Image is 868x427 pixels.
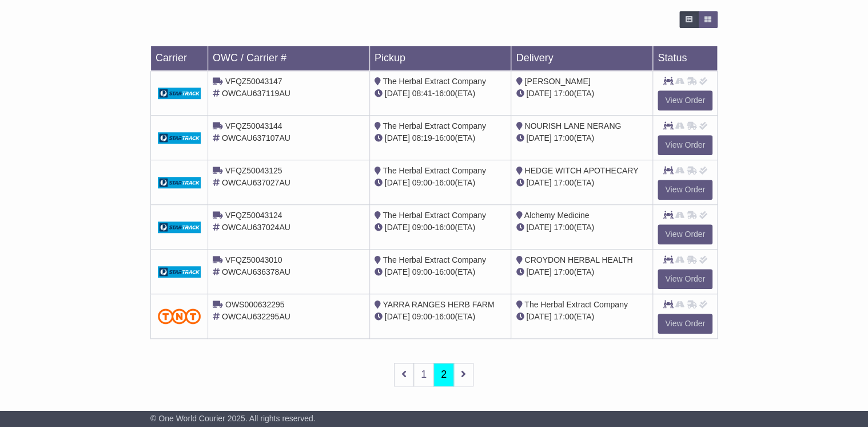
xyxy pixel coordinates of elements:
[412,89,432,98] span: 08:41
[369,46,511,71] td: Pickup
[511,46,653,71] td: Delivery
[658,224,712,244] a: View Order
[385,89,410,98] span: [DATE]
[524,121,621,131] span: NOURISH LANE NERANG
[516,266,648,278] div: (ETA)
[158,309,201,324] img: TNT_Domestic.png
[383,121,486,131] span: The Herbal Extract Company
[222,89,290,98] span: OWCAU637119AU
[658,314,712,334] a: View Order
[554,133,574,143] span: 17:00
[435,133,455,143] span: 16:00
[516,311,648,323] div: (ETA)
[435,267,455,276] span: 16:00
[225,121,282,131] span: VFQZ50043144
[435,312,455,321] span: 16:00
[524,166,638,175] span: HEDGE WITCH APOTHECARY
[222,267,290,276] span: OWCAU636378AU
[225,300,285,309] span: OWS000632295
[222,223,290,232] span: OWCAU637024AU
[158,266,201,278] img: GetCarrierServiceDarkLogo
[385,223,410,232] span: [DATE]
[225,166,282,175] span: VFQZ50043125
[524,300,628,309] span: The Herbal Extract Company
[435,178,455,187] span: 16:00
[385,133,410,143] span: [DATE]
[516,177,648,189] div: (ETA)
[526,178,551,187] span: [DATE]
[554,312,574,321] span: 17:00
[383,300,494,309] span: YARRA RANGES HERB FARM
[516,222,648,234] div: (ETA)
[151,46,208,71] td: Carrier
[526,312,551,321] span: [DATE]
[658,90,712,110] a: View Order
[222,312,290,321] span: OWCAU632295AU
[554,89,574,98] span: 17:00
[554,178,574,187] span: 17:00
[158,177,201,188] img: GetCarrierServiceDarkLogo
[412,312,432,321] span: 09:00
[412,133,432,143] span: 08:19
[375,132,507,144] div: - (ETA)
[412,178,432,187] span: 09:00
[524,77,590,86] span: [PERSON_NAME]
[433,363,454,386] a: 2
[375,266,507,278] div: - (ETA)
[375,88,507,100] div: - (ETA)
[412,223,432,232] span: 09:00
[383,166,486,175] span: The Herbal Extract Company
[375,222,507,234] div: - (ETA)
[526,133,551,143] span: [DATE]
[208,46,370,71] td: OWC / Carrier #
[385,178,410,187] span: [DATE]
[225,211,282,220] span: VFQZ50043124
[375,311,507,323] div: - (ETA)
[524,255,632,264] span: CROYDON HERBAL HEALTH
[526,223,551,232] span: [DATE]
[658,269,712,289] a: View Order
[383,211,486,220] span: The Herbal Extract Company
[658,135,712,155] a: View Order
[413,363,434,386] a: 1
[658,180,712,200] a: View Order
[526,267,551,276] span: [DATE]
[222,178,290,187] span: OWCAU637027AU
[524,211,590,220] span: Alchemy Medicine
[375,177,507,189] div: - (ETA)
[158,222,201,233] img: GetCarrierServiceDarkLogo
[158,132,201,144] img: GetCarrierServiceDarkLogo
[554,223,574,232] span: 17:00
[383,255,486,264] span: The Herbal Extract Company
[516,132,648,144] div: (ETA)
[383,77,486,86] span: The Herbal Extract Company
[385,312,410,321] span: [DATE]
[516,88,648,100] div: (ETA)
[435,223,455,232] span: 16:00
[385,267,410,276] span: [DATE]
[653,46,718,71] td: Status
[225,77,282,86] span: VFQZ50043147
[435,89,455,98] span: 16:00
[158,88,201,99] img: GetCarrierServiceDarkLogo
[225,255,282,264] span: VFQZ50043010
[526,89,551,98] span: [DATE]
[222,133,290,143] span: OWCAU637107AU
[554,267,574,276] span: 17:00
[412,267,432,276] span: 09:00
[150,414,316,423] span: © One World Courier 2025. All rights reserved.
